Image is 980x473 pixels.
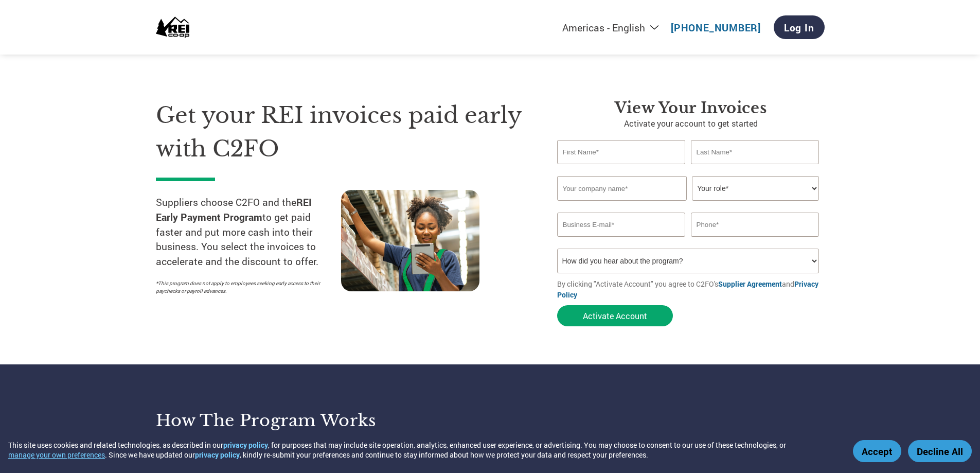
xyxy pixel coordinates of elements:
img: REI [156,13,190,42]
a: Privacy Policy [557,279,818,300]
a: [PHONE_NUMBER] [671,21,761,34]
input: Invalid Email format [557,213,686,237]
strong: REI Early Payment Program [156,196,312,223]
img: supply chain worker [341,190,479,291]
select: Title/Role [692,176,819,201]
p: By clicking "Activate Account" you agree to C2FO's and [557,278,825,300]
h1: Get your REI invoices paid early with C2FO [156,99,526,165]
div: Invalid first name or first name is too long [557,165,686,172]
div: This site uses cookies and related technologies, as described in our , for purposes that may incl... [8,440,838,460]
p: Activate your account to get started [557,117,825,130]
input: First Name* [557,140,686,164]
p: Suppliers choose C2FO and the to get paid faster and put more cash into their business. You selec... [156,195,341,269]
div: Invalid company name or company name is too long [557,202,819,208]
input: Your company name* [557,176,687,201]
a: privacy policy [195,450,240,460]
a: Log In [774,15,825,39]
button: Decline All [908,440,972,462]
input: Phone* [691,213,819,237]
input: Last Name* [691,140,819,164]
p: *This program does not apply to employees seeking early access to their paychecks or payroll adva... [156,279,331,295]
div: Inavlid Phone Number [691,238,819,244]
h3: View Your Invoices [557,99,825,117]
h3: How the program works [156,410,477,431]
div: Inavlid Email Address [557,238,686,244]
button: Accept [853,440,901,462]
a: privacy policy [223,440,268,450]
button: Activate Account [557,305,673,326]
button: manage your own preferences [8,450,105,460]
div: Invalid last name or last name is too long [691,165,819,172]
a: Supplier Agreement [718,279,782,289]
